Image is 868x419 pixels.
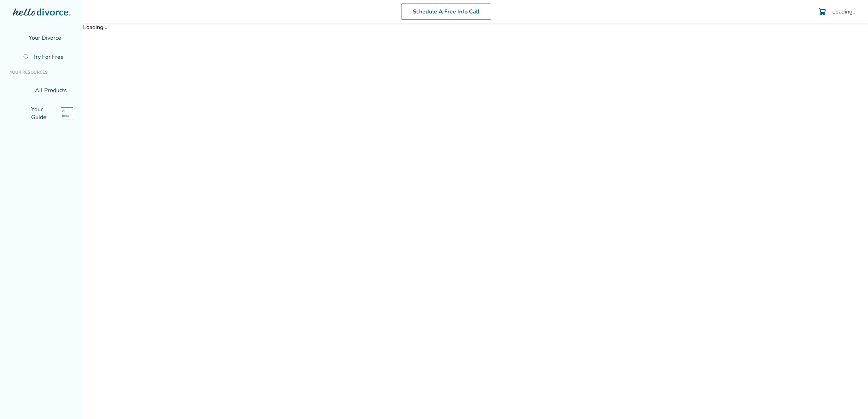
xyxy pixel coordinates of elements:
img: Cart [818,7,827,16]
span: AI beta [52,106,66,113]
span: explore [10,107,16,112]
span: view_list [10,87,16,93]
div: Loading... [832,8,857,16]
a: flag_2Your Divorce [6,30,77,46]
span: flag_2 [10,35,16,41]
li: Your Resources [6,65,77,79]
a: help [804,7,812,16]
a: Schedule A Free Info Call [404,4,494,20]
a: exploreYour GuideAI beta [6,101,77,118]
div: Loading... [83,23,868,31]
a: view_listAll Products [6,82,77,98]
a: Try For Free [19,49,77,65]
span: Your Divorce [20,34,52,42]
